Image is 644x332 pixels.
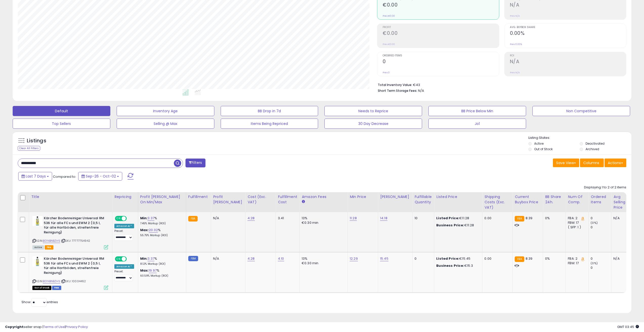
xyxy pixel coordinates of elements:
[278,194,297,205] div: Fulfillment Cost
[436,216,459,220] b: Listed Price:
[324,119,422,129] button: 30 Day Decrease
[18,146,40,151] div: Clear All Filters
[32,286,51,290] span: All listings that are currently out of stock and unavailable for purchase on Amazon
[53,174,76,179] span: Compared to:
[534,141,544,146] label: Active
[383,71,390,74] small: Prev: 0
[380,216,387,221] a: 14.18
[568,256,585,261] div: FBA: 2
[188,216,198,222] small: FBA
[52,286,61,290] span: FBM
[140,234,182,237] p: 55.75% Markup (ROI)
[140,228,149,232] b: Max:
[586,147,599,151] label: Archived
[302,216,344,220] div: 13%
[26,174,46,179] span: Last 7 Days
[302,200,305,204] small: Amazon Fees.
[117,119,214,129] button: Selling @ Max
[605,159,626,167] button: Actions
[114,229,134,241] div: Preset:
[213,256,241,261] div: N/A
[436,223,478,228] div: €11.28
[27,137,46,144] h5: Listings
[568,261,585,265] div: FBM: 17
[383,54,499,57] span: Ordered Items
[568,225,585,230] div: ( SFP: 1 )
[380,194,410,200] div: [PERSON_NAME]
[149,268,157,273] a: 19.97
[528,136,631,140] p: Listing States:
[350,216,357,221] a: 11.28
[32,245,44,250] span: All listings currently available for purchase on Amazon
[515,194,541,205] div: Current Buybox Price
[436,194,480,200] div: Listed Price
[140,222,182,225] p: 7.45% Markup (ROI)
[534,147,553,151] label: Out of Stock
[302,256,344,261] div: 13%
[61,279,86,283] span: | SKU: 10004462
[86,174,116,179] span: Sep-26 - Oct-02
[568,194,586,205] div: Num of Comp.
[140,268,149,273] b: Max:
[140,274,182,278] p: 60.59% Markup (ROI)
[383,59,499,65] h2: 0
[302,220,344,225] div: €0.30 min
[32,216,108,249] div: ASIN:
[383,26,499,29] span: Profit
[221,119,318,129] button: Items Being Repriced
[213,194,243,205] div: Profit [PERSON_NAME]
[114,194,136,200] div: Repricing
[510,71,520,74] small: Prev: N/A
[526,256,533,261] span: 8.39
[188,256,198,261] small: FBM
[580,159,604,167] button: Columns
[140,268,182,278] div: %
[613,216,630,220] div: N/A
[350,256,358,261] a: 12.29
[22,300,58,304] span: Show: entries
[31,194,110,200] div: Title
[484,194,510,210] div: Shipping Costs (Exc. VAT)
[115,257,122,261] span: ON
[428,106,526,116] button: BB Price Below Min
[140,262,182,266] p: 8.12% Markup (ROI)
[414,256,430,261] div: 0
[532,106,630,116] button: Non Competitive
[45,245,53,250] span: FBA
[613,194,632,210] div: Avg Selling Price
[32,256,108,289] div: ASIN:
[350,194,376,200] div: Min Price
[44,256,105,276] b: Kärcher Bodenreiniger Universal RM 536 für alle FCs und EWM 2 (0,5 l, für alle Hartböden, streife...
[418,88,424,93] span: N/A
[515,216,524,222] small: FBA
[510,2,626,9] h2: N/A
[586,141,605,146] label: Deactivated
[149,228,158,233] a: 20.02
[484,216,509,220] div: 0.00
[436,223,464,228] b: Business Price:
[126,216,134,221] span: OFF
[515,256,524,262] small: FBA
[383,43,395,46] small: Prev: €0.00
[378,83,412,87] b: Total Inventory Value:
[591,261,598,265] small: (0%)
[43,279,60,283] a: B01NBNBZH5
[66,324,88,329] a: Privacy Policy
[148,256,154,261] a: 3.37
[383,2,499,9] h2: €0.00
[510,30,626,37] h2: 0.00%
[5,324,24,329] strong: Copyright
[140,256,148,261] b: Min:
[568,220,585,225] div: FBM: 17
[247,256,255,261] a: 4.28
[591,221,598,225] small: (0%)
[378,81,622,87] li: €43
[591,256,611,261] div: 0
[510,26,626,29] span: Avg. Buybox Share
[43,239,60,243] a: B01NBNBZH5
[114,224,134,228] div: Amazon AI *
[436,263,464,268] b: Business Price:
[140,216,182,225] div: %
[436,256,459,261] b: Listed Price:
[13,119,110,129] button: Top Sellers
